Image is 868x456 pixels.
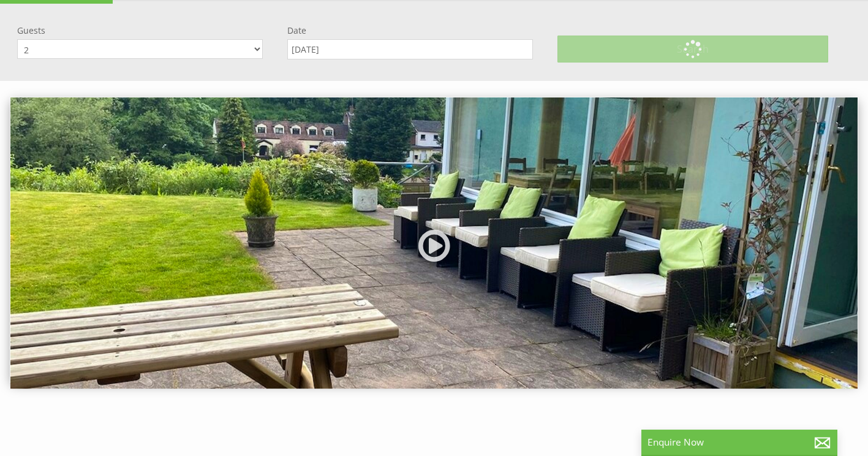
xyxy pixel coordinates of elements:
[17,25,263,36] label: Guests
[287,39,533,59] input: Arrival Date
[677,42,709,56] span: Search
[647,436,831,449] p: Enquire Now
[557,36,828,63] button: Search
[287,25,533,36] label: Date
